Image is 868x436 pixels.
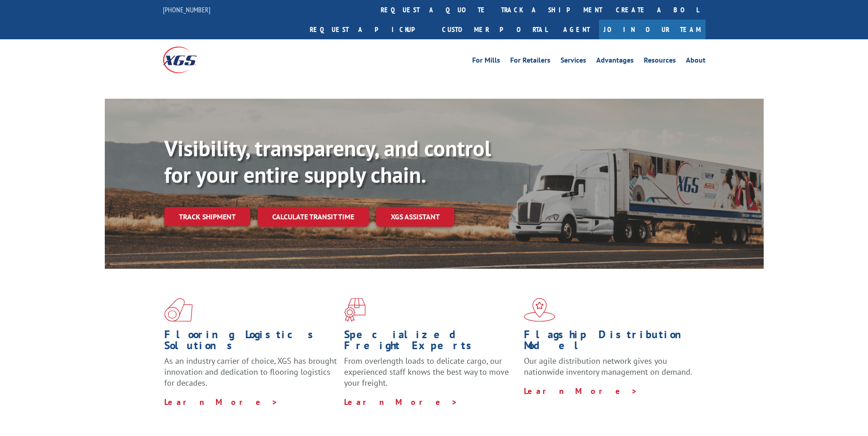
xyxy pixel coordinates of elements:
a: Track shipment [164,207,250,226]
a: Calculate transit time [258,207,369,227]
b: Visibility, transparency, and control for your entire supply chain. [164,134,491,189]
a: Request a pickup [303,20,435,39]
h1: Specialized Freight Experts [344,329,517,356]
a: Join Our Team [599,20,706,39]
img: xgs-icon-total-supply-chain-intelligence-red [164,298,193,322]
img: xgs-icon-flagship-distribution-model-red [524,298,555,322]
span: As an industry carrier of choice, XGS has brought innovation and dedication to flooring logistics... [164,356,337,388]
span: Our agile distribution network gives you nationwide inventory management on demand. [524,356,692,377]
a: About [686,57,706,67]
a: Resources [644,57,676,67]
a: [PHONE_NUMBER] [163,5,210,14]
a: XGS ASSISTANT [376,207,454,227]
p: From overlength loads to delicate cargo, our experienced staff knows the best way to move your fr... [344,356,517,396]
a: Advantages [596,57,634,67]
a: Learn More > [344,397,458,407]
a: Learn More > [524,386,638,396]
a: Customer Portal [435,20,554,39]
img: xgs-icon-focused-on-flooring-red [344,298,366,322]
a: Agent [554,20,599,39]
a: Learn More > [164,397,278,407]
a: Services [561,57,586,67]
a: For Mills [472,57,500,67]
h1: Flagship Distribution Model [524,329,697,356]
h1: Flooring Logistics Solutions [164,329,337,356]
a: For Retailers [510,57,550,67]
